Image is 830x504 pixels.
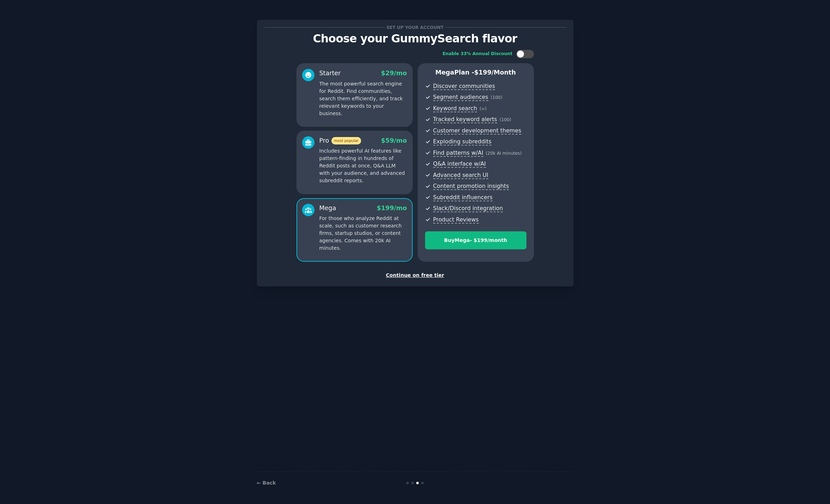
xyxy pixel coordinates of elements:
div: Enable 33% Annual Discount [443,51,513,57]
p: Mega Plan - [425,68,526,77]
p: Choose your GummySearch flavor [264,32,566,45]
span: Subreddit influencers [433,194,493,201]
span: Keyword search [433,105,477,112]
span: Find patterns w/AI [433,149,483,157]
p: The most powerful search engine for Reddit. Find communities, search them efficiently, and track ... [319,80,407,117]
div: Buy Mega - $ 199 /month [425,237,526,244]
div: Mega [319,204,336,213]
span: most popular [331,137,361,144]
span: $ 29 /mo [381,70,407,77]
span: Slack/Discord integration [433,205,503,212]
button: BuyMega- $199/month [425,231,526,249]
span: Discover communities [433,83,495,90]
span: ( ∞ ) [479,106,487,111]
p: For those who analyze Reddit at scale, such as customer research firms, startup studios, or conte... [319,215,407,252]
p: Includes powerful AI features like pattern-finding in hundreds of Reddit posts at once, Q&A LLM w... [319,147,407,184]
span: Set up your account [385,24,445,31]
span: Content promotion insights [433,183,509,190]
span: Advanced search UI [433,172,488,179]
span: Customer development themes [433,127,522,135]
a: ← Back [257,480,276,486]
span: $ 199 /mo [377,204,407,212]
span: Tracked keyword alerts [433,116,497,123]
span: Q&A interface w/AI [433,160,486,168]
span: Segment audiences [433,94,488,101]
span: ( 100 ) [491,95,502,100]
span: ( 20k AI minutes ) [486,151,522,156]
span: Exploding subreddits [433,138,491,146]
div: Starter [319,69,341,78]
span: $ 59 /mo [381,137,407,144]
div: Continue on free tier [264,272,566,279]
span: Product Reviews [433,216,479,224]
span: $ 199 /month [474,69,516,76]
span: ( 100 ) [500,117,511,122]
div: Pro [319,136,361,145]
